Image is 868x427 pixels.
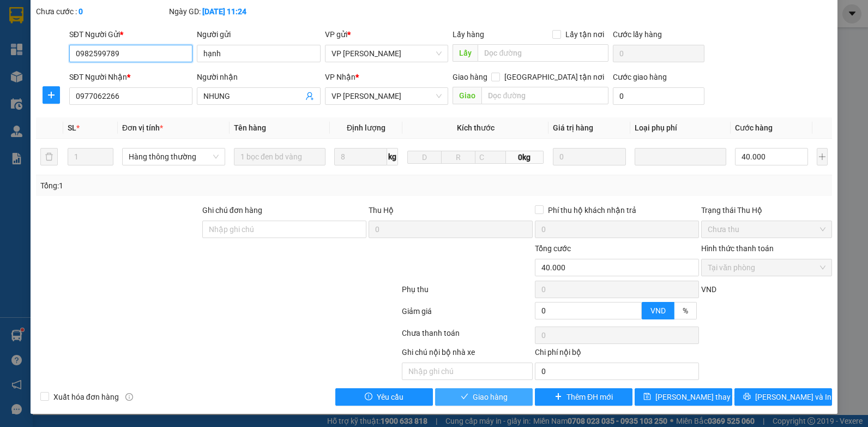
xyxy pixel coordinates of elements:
[553,123,593,132] span: Giá trị hàng
[122,123,163,132] span: Đơn vị tính
[347,123,385,132] span: Định lượng
[461,393,468,401] span: check
[129,149,219,165] span: Hàng thông thường
[650,306,666,315] span: VND
[701,285,716,294] span: VND
[401,305,534,324] div: Giảm giá
[500,71,608,83] span: [GEOGRAPHIC_DATA] tận nơi
[117,46,188,54] strong: Hotline : 0889 23 23 23
[701,204,832,216] div: Trạng thái Thu Hộ
[743,393,751,401] span: printer
[401,283,534,303] div: Phụ thu
[478,44,608,62] input: Dọc đường
[544,204,641,216] span: Phí thu hộ khách nhận trả
[643,393,651,401] span: save
[453,73,487,81] span: Giao hàng
[125,393,133,401] span: info-circle
[402,363,533,380] input: Nhập ghi chú
[234,148,325,165] input: VD: Bàn, Ghế
[473,391,508,403] span: Giao hàng
[78,19,226,30] strong: CÔNG TY TNHH VĨNH QUANG
[305,92,314,100] span: user-add
[708,221,825,238] span: Chưa thu
[554,393,562,401] span: plus
[169,5,300,17] div: Ngày GD:
[325,28,449,40] div: VP gửi
[481,87,608,104] input: Dọc đường
[365,393,372,401] span: exclamation-circle
[377,391,403,403] span: Yêu cầu
[817,148,828,165] button: plus
[553,148,626,165] input: 0
[453,30,484,39] span: Lấy hàng
[453,44,478,62] span: Lấy
[630,117,731,139] th: Loại phụ phí
[40,180,336,192] div: Tổng: 1
[331,88,442,104] span: VP Trần Khát Chân
[108,32,196,44] strong: PHIẾU GỬI HÀNG
[441,151,475,164] input: R
[755,391,831,403] span: [PERSON_NAME] và In
[535,388,632,406] button: plusThêm ĐH mới
[369,206,394,215] span: Thu Hộ
[202,221,366,238] input: Ghi chú đơn hàng
[49,391,123,403] span: Xuất hóa đơn hàng
[197,71,321,83] div: Người nhận
[36,5,167,17] div: Chưa cước :
[40,148,58,165] button: delete
[535,244,571,253] span: Tổng cước
[197,28,321,40] div: Người gửi
[69,28,193,40] div: SĐT Người Gửi
[43,91,59,99] span: plus
[683,306,688,315] span: %
[457,123,495,132] span: Kích thước
[708,259,825,276] span: Tại văn phòng
[613,45,704,62] input: Cước lấy hàng
[387,148,398,165] span: kg
[104,58,129,66] span: Website
[475,151,506,164] input: C
[613,87,704,105] input: Cước giao hàng
[234,123,266,132] span: Tên hàng
[68,123,76,132] span: SL
[701,244,774,253] label: Hình thức thanh toán
[561,28,608,40] span: Lấy tận nơi
[734,388,832,406] button: printer[PERSON_NAME] và In
[407,151,442,164] input: D
[535,346,699,363] div: Chi phí nội bộ
[335,388,433,406] button: exclamation-circleYêu cầu
[401,327,534,346] div: Chưa thanh toán
[655,391,743,403] span: [PERSON_NAME] thay đổi
[43,86,60,104] button: plus
[69,71,193,83] div: SĐT Người Nhận
[402,346,533,363] div: Ghi chú nội bộ nhà xe
[613,73,667,81] label: Cước giao hàng
[202,7,246,16] b: [DATE] 11:24
[331,45,442,62] span: VP LÊ HỒNG PHONG
[635,388,732,406] button: save[PERSON_NAME] thay đổi
[104,56,200,67] strong: : [DOMAIN_NAME]
[325,73,355,81] span: VP Nhận
[202,206,262,215] label: Ghi chú đơn hàng
[435,388,533,406] button: checkGiao hàng
[453,87,481,104] span: Giao
[506,151,544,164] span: 0kg
[735,123,773,132] span: Cước hàng
[79,7,83,16] b: 0
[566,391,613,403] span: Thêm ĐH mới
[613,30,662,39] label: Cước lấy hàng
[10,17,62,68] img: logo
